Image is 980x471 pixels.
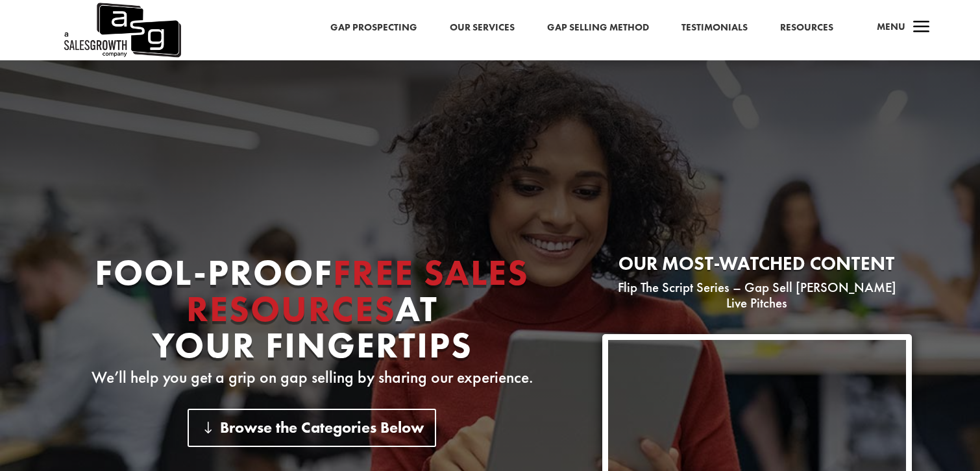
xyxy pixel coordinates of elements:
[68,370,556,385] p: We’ll help you get a grip on gap selling by sharing our experience.
[68,254,556,370] h1: Fool-proof At Your Fingertips
[186,249,530,332] span: Free Sales Resources
[188,409,436,447] a: Browse the Categories Below
[602,254,912,280] h2: Our most-watched content
[602,280,912,311] p: Flip The Script Series – Gap Sell [PERSON_NAME] Live Pitches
